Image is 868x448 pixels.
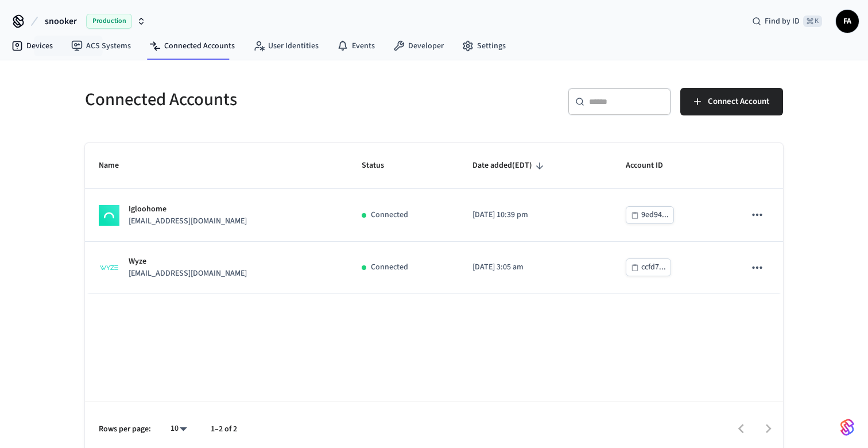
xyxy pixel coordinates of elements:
img: SeamLogoGradient.69752ec5.svg [840,418,854,437]
button: ccfd7... [626,258,671,276]
a: Developer [384,36,453,56]
span: Name [99,157,134,175]
div: 9ed94... [641,208,669,222]
a: Devices [2,36,62,56]
button: Connect Account [680,88,783,115]
a: Events [328,36,384,56]
p: 1–2 of 2 [211,423,237,435]
span: Account ID [626,157,678,175]
img: igloohome_logo [99,205,119,226]
button: FA [836,10,859,33]
span: Connect Account [708,94,769,109]
h5: Connected Accounts [85,88,427,111]
div: Find by ID⌘ K [743,11,831,32]
p: Connected [371,261,408,273]
div: 10 [165,420,192,437]
p: Wyze [129,256,247,268]
p: [EMAIL_ADDRESS][DOMAIN_NAME] [129,215,247,227]
span: ⌘ K [803,16,822,27]
span: FA [837,11,858,32]
table: sticky table [85,143,783,294]
a: User Identities [244,36,328,56]
div: ccfd7... [641,260,666,275]
p: Connected [371,209,408,221]
p: Igloohome [129,203,247,215]
span: Status [362,157,399,175]
a: Connected Accounts [140,36,244,56]
p: [EMAIL_ADDRESS][DOMAIN_NAME] [129,268,247,280]
img: Wyze Logo, Square [99,257,119,278]
button: 9ed94... [626,206,674,224]
span: Production [86,14,132,29]
p: [DATE] 10:39 pm [472,209,598,221]
a: Settings [453,36,515,56]
span: snooker [45,14,77,28]
p: Rows per page: [99,423,151,435]
span: Date added(EDT) [472,157,547,175]
a: ACS Systems [62,36,140,56]
span: Find by ID [765,16,800,27]
p: [DATE] 3:05 am [472,261,598,273]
